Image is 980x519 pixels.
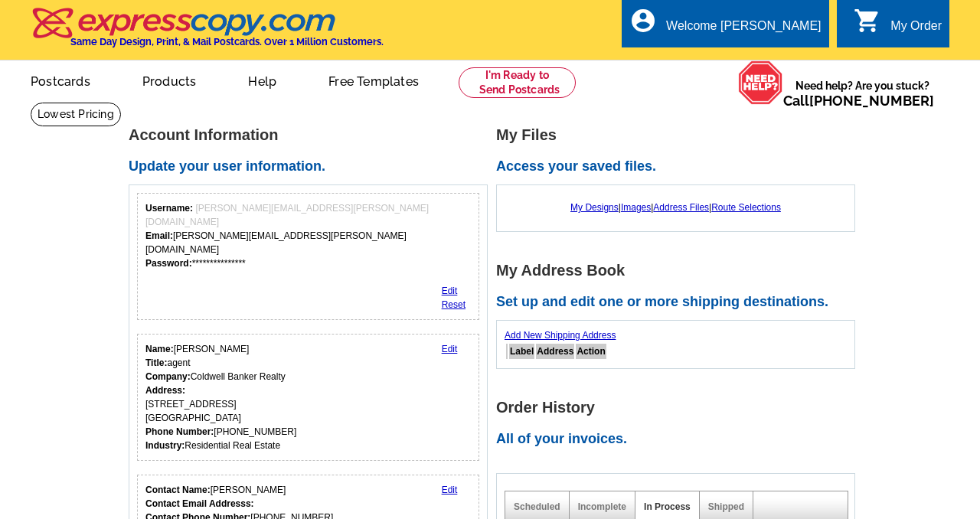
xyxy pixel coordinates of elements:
th: Action [576,344,606,359]
h2: Access your saved files. [496,158,864,175]
h1: Account Information [129,127,496,143]
a: Reset [442,299,465,310]
strong: Email: [145,230,173,241]
h2: Set up and edit one or more shipping destinations. [496,294,864,311]
a: Shipped [708,501,744,512]
div: Your login information. [137,193,479,320]
a: Products [118,62,221,98]
h2: All of your invoices. [496,431,864,448]
strong: Industry: [145,440,185,451]
a: Scheduled [514,501,560,512]
strong: Phone Number: [145,426,214,437]
strong: Title: [145,357,167,368]
a: Add New Shipping Address [505,330,616,341]
a: Edit [442,485,458,495]
a: Edit [442,286,458,296]
h2: Update your user information. [129,158,496,175]
a: Postcards [6,62,115,98]
a: In Process [644,501,691,512]
h1: My Address Book [496,263,864,279]
h4: Same Day Design, Print, & Mail Postcards. Over 1 Million Customers. [70,36,384,47]
th: Label [509,344,534,359]
a: Help [224,62,301,98]
a: Images [621,202,651,213]
span: Need help? Are you stuck? [783,78,942,109]
a: Free Templates [304,62,443,98]
a: shopping_cart My Order [854,17,942,36]
a: Address Files [653,202,709,213]
a: Same Day Design, Print, & Mail Postcards. Over 1 Million Customers. [31,18,384,47]
div: Your personal details. [137,334,479,461]
div: My Order [890,19,942,41]
span: Call [783,93,934,109]
strong: Password: [145,258,192,269]
a: My Designs [570,202,619,213]
a: Incomplete [578,501,626,512]
a: [PHONE_NUMBER] [809,93,934,109]
th: Address [536,344,574,359]
h1: My Files [496,127,864,143]
strong: Address: [145,385,185,396]
strong: Contact Email Addresss: [145,498,254,509]
div: Welcome [PERSON_NAME] [666,19,821,41]
span: [PERSON_NAME][EMAIL_ADDRESS][PERSON_NAME][DOMAIN_NAME] [145,203,429,227]
strong: Name: [145,344,174,354]
img: help [738,60,783,105]
a: Route Selections [711,202,781,213]
a: Edit [442,344,458,354]
h1: Order History [496,400,864,416]
i: shopping_cart [854,7,881,34]
strong: Contact Name: [145,485,211,495]
strong: Company: [145,371,191,382]
div: | | | [505,193,847,222]
strong: Username: [145,203,193,214]
div: [PERSON_NAME] agent Coldwell Banker Realty [STREET_ADDRESS] [GEOGRAPHIC_DATA] [PHONE_NUMBER] Resi... [145,342,296,452]
i: account_circle [629,7,657,34]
